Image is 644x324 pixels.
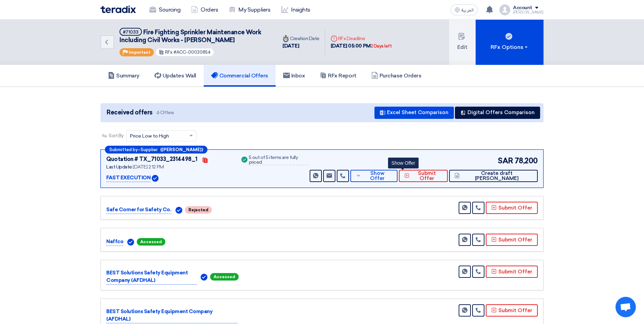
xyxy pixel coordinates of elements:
[157,109,174,116] span: 6 Offers
[130,132,169,140] span: Price Low to High
[154,72,196,79] h5: Updates Wall
[106,174,150,182] p: FAST EXECUTION
[106,206,171,214] p: Safe Corner for Safety Co.
[201,274,207,281] img: Verified Account
[461,8,474,13] span: العربية
[371,72,422,79] h5: Purchase Orders
[119,28,269,44] h5: Fire Fighting Sprinkler Maintenance Work Including Civil Works - Aziz Mall Jeddah
[331,42,392,50] div: [DATE] 05:00 PM
[186,2,223,17] a: Orders
[106,238,123,246] p: Naffco
[105,146,207,154] div: –
[486,304,538,317] button: Submit Offer
[320,72,356,79] h5: RFx Report
[123,30,139,34] div: #71033
[449,20,476,65] button: Edit
[331,35,392,42] div: RFx Deadline
[399,170,448,182] button: Submit Offer
[173,50,211,55] span: #ACC-00020854
[388,158,419,168] div: Show Offer
[615,297,636,317] a: Open chat
[282,35,319,42] div: Creation Date
[486,202,538,214] button: Submit Offer
[513,11,544,14] div: [PERSON_NAME]
[210,273,239,281] span: Accessed
[450,4,478,15] button: العربية
[147,65,204,87] a: Updates Wall
[486,234,538,246] button: Submit Offer
[461,171,532,181] span: Create draft [PERSON_NAME]
[107,108,152,117] span: Received offers
[363,171,392,181] span: Show Offer
[364,65,429,87] a: Purchase Orders
[411,171,442,181] span: Submit Offer
[106,164,132,170] span: Last Update
[515,155,538,166] span: 78,200
[455,107,540,119] button: Digital Offers Comparison
[144,2,186,17] a: Sourcing
[106,269,197,285] p: BEST Solutions Safety Equipment Company (AFDHAL)
[283,72,305,79] h5: Inbox
[109,147,138,152] span: Submitted by
[513,5,532,11] div: Account
[127,239,134,246] img: Verified Account
[276,65,313,87] a: Inbox
[185,206,212,214] span: Rejected
[100,65,147,87] a: Summary
[491,43,529,51] div: RFx Options
[165,50,172,55] span: RFx
[204,65,276,87] a: Commercial Offers
[109,132,124,139] span: Sort By
[498,155,513,166] span: SAR
[371,43,392,50] div: 2 Days left
[106,155,198,163] div: Quotation # TX_71033_2314498_1
[312,65,364,87] a: RFx Report
[350,170,398,182] button: Show Offer
[449,170,538,182] button: Create draft [PERSON_NAME]
[282,42,319,50] div: [DATE]
[249,155,308,165] div: 5 out of 5 items are fully priced
[223,2,276,17] a: My Suppliers
[141,147,158,152] span: Supplier
[374,107,454,119] button: Excel Sheet Comparison
[276,2,316,17] a: Insights
[100,5,136,13] img: Teradix logo
[476,20,544,65] button: RFx Options
[137,238,165,246] span: Accessed
[129,50,150,55] span: Important
[486,266,538,278] button: Submit Offer
[108,72,140,79] h5: Summary
[211,72,268,79] h5: Commercial Offers
[160,147,203,152] b: ([PERSON_NAME])
[106,308,237,323] p: BEST Solutions Safety Equipment Company (AFDHAL)
[133,164,164,170] span: [DATE] 2:12 PM
[499,4,510,15] img: profile_test.png
[119,29,261,44] span: Fire Fighting Sprinkler Maintenance Work Including Civil Works - [PERSON_NAME]
[152,175,159,182] img: Verified Account
[176,207,182,214] img: Verified Account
